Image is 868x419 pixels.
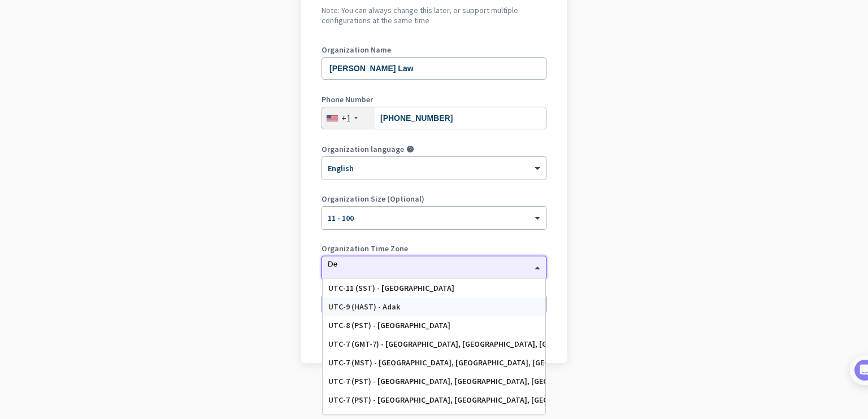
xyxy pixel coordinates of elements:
[322,245,546,252] label: Organization Time Zone
[322,335,546,343] div: Go back
[322,195,546,203] label: Organization Size (Optional)
[406,145,414,153] i: help
[328,339,540,349] div: UTC-7 (GMT-7) - [GEOGRAPHIC_DATA], [GEOGRAPHIC_DATA], [GEOGRAPHIC_DATA][PERSON_NAME], [GEOGRAPHIC...
[322,5,546,25] h2: Note: You can always change this later, or support multiple configurations at the same time
[322,294,546,315] button: Create Organization
[328,395,540,405] div: UTC-7 (PST) - [GEOGRAPHIC_DATA], [GEOGRAPHIC_DATA], [GEOGRAPHIC_DATA], [PERSON_NAME]
[322,107,546,129] input: 201-555-0123
[341,112,351,124] div: +1
[322,46,546,54] label: Organization Name
[323,279,545,414] div: Options List
[328,358,540,368] div: UTC-7 (MST) - [GEOGRAPHIC_DATA], [GEOGRAPHIC_DATA], [GEOGRAPHIC_DATA], [PERSON_NAME]
[328,283,540,293] div: UTC-11 (SST) - [GEOGRAPHIC_DATA]
[328,377,540,386] div: UTC-7 (PST) - [GEOGRAPHIC_DATA], [GEOGRAPHIC_DATA], [GEOGRAPHIC_DATA][PERSON_NAME], [GEOGRAPHIC_D...
[322,145,404,153] label: Organization language
[328,302,540,312] div: UTC-9 (HAST) - Adak
[322,57,546,80] input: What is the name of your organization?
[322,95,546,103] label: Phone Number
[328,321,540,330] div: UTC-8 (PST) - [GEOGRAPHIC_DATA]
